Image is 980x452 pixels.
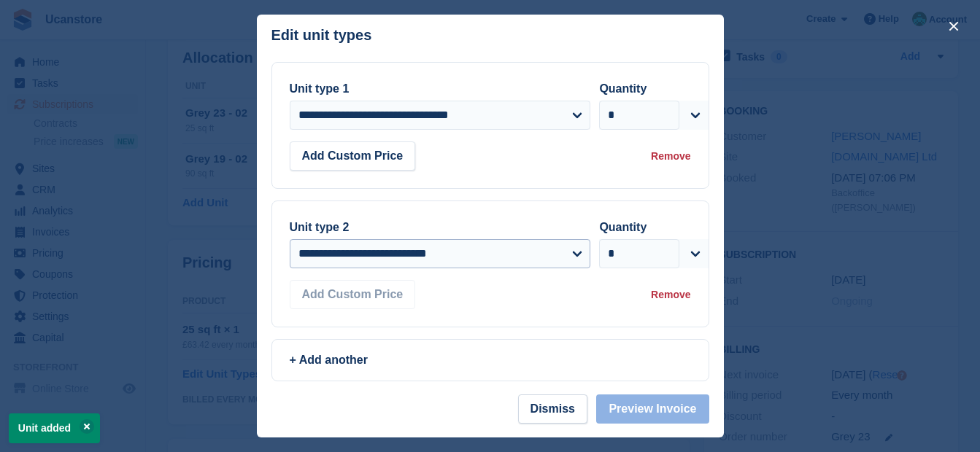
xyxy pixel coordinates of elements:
a: + Add another [271,339,709,381]
label: Quantity [599,221,647,233]
button: Add Custom Price [290,280,416,309]
div: Remove [651,287,690,303]
button: Dismiss [518,394,587,424]
label: Quantity [599,82,647,95]
p: Unit added [9,413,100,443]
p: Edit unit types [271,27,372,44]
button: Preview Invoice [596,394,709,424]
button: Add Custom Price [290,141,416,171]
div: + Add another [290,351,691,369]
label: Unit type 1 [290,82,350,95]
label: Unit type 2 [290,221,350,233]
div: Remove [651,149,690,164]
button: close [942,15,965,38]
